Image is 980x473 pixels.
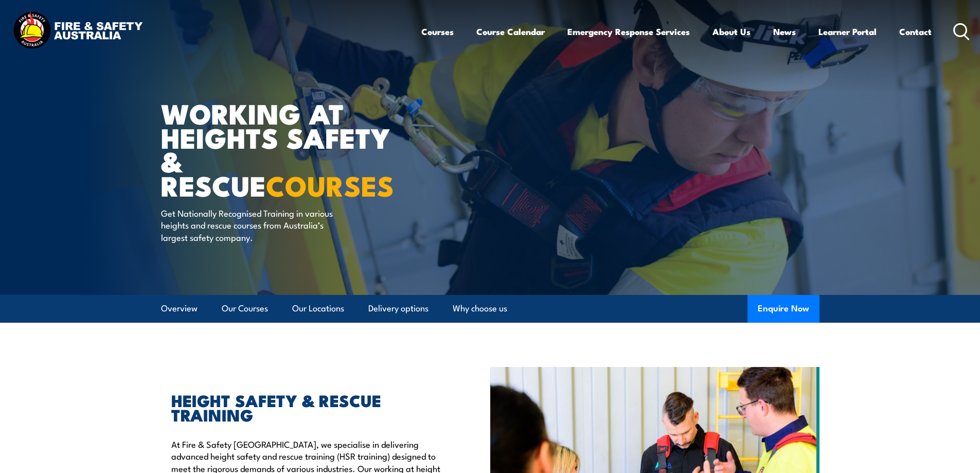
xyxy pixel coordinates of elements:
[161,101,415,197] h1: WORKING AT HEIGHTS SAFETY & RESCUE
[161,295,198,322] a: Overview
[368,295,429,322] a: Delivery options
[421,18,454,45] a: Courses
[171,393,443,422] h2: HEIGHT SAFETY & RESCUE TRAINING
[818,18,877,45] a: Learner Portal
[453,295,507,322] a: Why choose us
[747,295,819,323] button: Enquire Now
[292,295,344,322] a: Our Locations
[899,18,932,45] a: Contact
[567,18,690,45] a: Emergency Response Services
[222,295,268,322] a: Our Courses
[773,18,796,45] a: News
[476,18,545,45] a: Course Calendar
[712,18,751,45] a: About Us
[266,163,394,206] strong: COURSES
[161,207,349,243] p: Get Nationally Recognised Training in various heights and rescue courses from Australia’s largest...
